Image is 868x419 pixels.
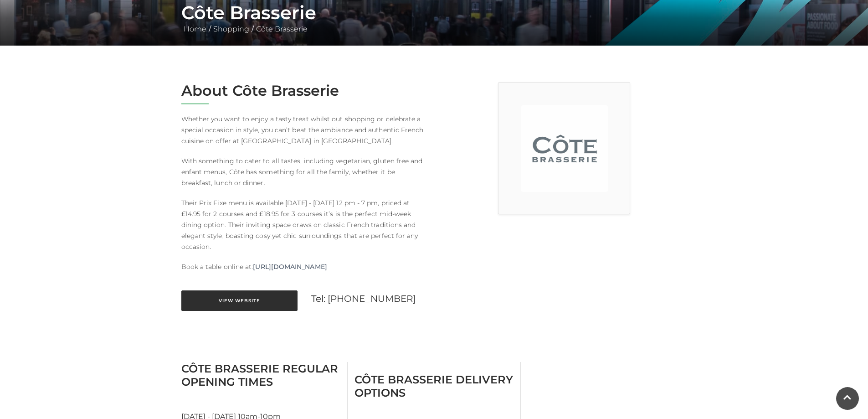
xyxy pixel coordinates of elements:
a: Côte Brasserie [254,25,310,33]
h3: Côte Brasserie Delivery Options [354,373,514,399]
p: Book a table online at: [181,261,427,272]
a: Home [181,25,209,33]
a: Tel: [PHONE_NUMBER] [311,293,416,304]
div: / / [175,2,694,35]
a: View Website [181,290,298,311]
h2: About Côte Brasserie [181,82,427,99]
h3: Côte Brasserie Regular Opening Times [181,362,340,388]
p: Their Prix Fixe menu is available [DATE] - [DATE] 12 pm - 7 pm, priced at £14.95 for 2 courses an... [181,197,427,252]
p: With something to cater to all tastes, including vegetarian, gluten free and enfant menus, Côte h... [181,155,427,188]
h1: Côte Brasserie [181,2,687,24]
a: [URL][DOMAIN_NAME] [253,261,327,272]
a: Shopping [211,25,252,33]
p: Whether you want to enjoy a tasty treat whilst out shopping or celebrate a special occasion in st... [181,114,427,146]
